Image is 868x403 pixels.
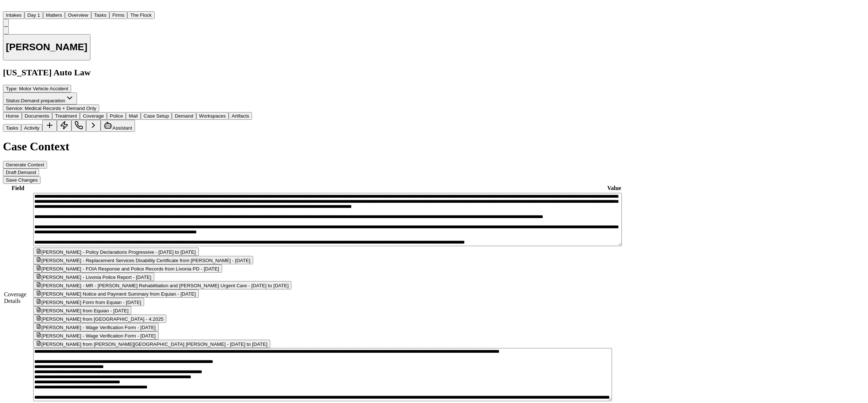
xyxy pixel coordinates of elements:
span: Police [110,113,123,119]
button: [PERSON_NAME] - Policy Declarations Progressive - [DATE] to [DATE] [33,248,198,256]
span: Motor Vehicle Accident [19,86,68,91]
button: [PERSON_NAME] from [PERSON_NAME][GEOGRAPHIC_DATA] [PERSON_NAME] - [DATE] to [DATE] [33,340,270,348]
a: The Flock [127,12,155,18]
button: Intakes [3,11,24,19]
button: Edit Service: Medical Records + Demand Only [3,104,99,112]
button: [PERSON_NAME] Notice and Payment Summary from Equian - [DATE] [33,289,198,298]
span: Coverage [83,113,104,119]
button: Activity [21,124,42,132]
span: [PERSON_NAME] - Livonia Police Report - [DATE] [41,274,151,280]
span: Documents [25,113,49,119]
span: [PERSON_NAME] Form from Equian - [DATE] [41,300,141,305]
th: Field [4,185,32,192]
button: Edit matter name [3,34,90,61]
a: Home [3,5,12,11]
span: [PERSON_NAME] - Replacement Services Disability Certificate from [PERSON_NAME] - [DATE] [41,258,250,263]
span: [PERSON_NAME] - MR - [PERSON_NAME] Rehabilitation and [PERSON_NAME] Urgent Care - [DATE] to [DATE] [41,283,288,288]
button: Add Task [42,120,57,132]
a: Tasks [91,12,109,18]
span: Home [6,113,19,119]
span: Mail [129,113,137,119]
h1: [PERSON_NAME] [6,42,88,53]
button: Change status from Demand preparation [3,92,77,104]
span: Type : [6,86,18,91]
span: [PERSON_NAME] - FOIA Response and Police Records from Livonia PD - [DATE] [41,266,219,272]
button: Day 1 [24,11,43,19]
span: Status: [6,98,21,103]
a: Firms [109,12,127,18]
button: [PERSON_NAME] from [GEOGRAPHIC_DATA] - 4.2025 [33,315,166,323]
span: [PERSON_NAME] from [GEOGRAPHIC_DATA] - 4.2025 [41,316,163,322]
button: [PERSON_NAME] from Equian - [DATE] [33,306,131,315]
a: Overview [65,12,91,18]
button: [PERSON_NAME] - MR - [PERSON_NAME] Rehabilitation and [PERSON_NAME] Urgent Care - [DATE] to [DATE] [33,281,291,289]
button: Make a Call [71,120,86,132]
button: The Flock [127,11,155,19]
button: Matters [43,11,65,19]
button: Create Immediate Task [57,120,71,132]
span: Service : [6,106,23,111]
button: Tasks [3,124,21,132]
span: [PERSON_NAME] from Equian - [DATE] [41,308,128,313]
span: [PERSON_NAME] - Policy Declarations Progressive - [DATE] to [DATE] [41,249,195,255]
span: Demand [175,113,193,119]
button: Tasks [91,11,109,19]
a: Day 1 [24,12,43,18]
span: Case Setup [144,113,169,119]
button: [PERSON_NAME] - Replacement Services Disability Certificate from [PERSON_NAME] - [DATE] [33,256,253,264]
button: [PERSON_NAME] - FOIA Response and Police Records from Livonia PD - [DATE] [33,264,222,273]
button: Copy Matter ID [3,27,9,34]
img: Finch Logo [3,3,12,10]
span: Demand preparation [21,98,66,103]
span: Treatment [55,113,77,119]
span: [PERSON_NAME] Notice and Payment Summary from Equian - [DATE] [41,291,195,297]
span: Artifacts [232,113,249,119]
button: Save Changes [3,176,40,184]
span: [PERSON_NAME] - Wage Verification Form - [DATE] [41,325,155,330]
span: Workspaces [199,113,226,119]
button: Generate Context [3,161,47,169]
button: [PERSON_NAME] - Wage Verification Form - [DATE] [33,331,158,340]
span: Assistant [112,125,132,131]
button: Firms [109,11,127,19]
span: Medical Records + Demand Only [25,106,96,111]
span: [PERSON_NAME] from [PERSON_NAME][GEOGRAPHIC_DATA] [PERSON_NAME] - [DATE] to [DATE] [41,341,267,347]
button: [PERSON_NAME] Form from Equian - [DATE] [33,298,144,306]
button: Assistant [101,120,135,132]
a: Matters [43,12,65,18]
button: [PERSON_NAME] - Wage Verification Form - [DATE] [33,323,158,331]
button: [PERSON_NAME] - Livonia Police Report - [DATE] [33,273,154,281]
a: Intakes [3,12,24,18]
button: Overview [65,11,91,19]
span: [PERSON_NAME] - Wage Verification Form - [DATE] [41,333,155,339]
button: Draft Demand [3,169,39,176]
button: Edit Type: Motor Vehicle Accident [3,85,71,92]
